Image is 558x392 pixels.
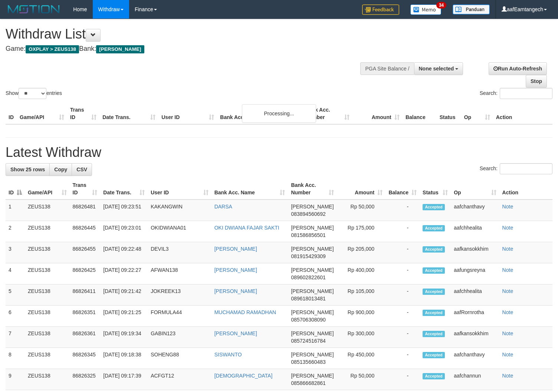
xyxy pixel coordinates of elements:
th: Action [499,178,552,200]
a: DARSA [214,204,232,210]
img: panduan.png [453,4,490,14]
h1: Latest Withdraw [6,145,552,160]
td: KAKANGWIN [148,200,211,221]
td: 86826481 [70,200,101,221]
a: Note [502,373,513,379]
td: aafchannun [451,369,499,390]
span: Copy 089618013481 to clipboard [291,296,325,302]
span: Copy 085706308090 to clipboard [291,317,325,323]
span: Copy [54,167,67,172]
th: Amount: activate to sort column ascending [337,178,386,200]
td: ZEUS138 [25,221,70,242]
td: FORMULA44 [148,306,211,327]
a: [DEMOGRAPHIC_DATA] [214,373,273,379]
a: Show 25 rows [6,163,50,176]
td: 86826445 [70,221,101,242]
td: aafchanthavy [451,348,499,369]
td: [DATE] 09:19:34 [100,327,148,348]
td: AFWAN138 [148,263,211,284]
td: 86826455 [70,242,101,263]
td: - [385,369,420,390]
span: Accepted [423,204,445,210]
td: Rp 450,000 [337,348,386,369]
span: [PERSON_NAME] [291,288,334,294]
td: 6 [6,306,25,327]
th: Date Trans.: activate to sort column ascending [100,178,148,200]
a: CSV [72,163,92,176]
td: Rp 105,000 [337,284,386,306]
span: Accepted [423,373,445,379]
td: ZEUS138 [25,369,70,390]
span: 34 [436,2,446,9]
th: ID [6,103,17,124]
td: Rp 50,000 [337,369,386,390]
td: SOHENG88 [148,348,211,369]
td: - [385,284,420,306]
a: Note [502,204,513,210]
a: Stop [526,75,547,88]
span: Accepted [423,352,445,358]
span: None selected [419,66,454,72]
td: 9 [6,369,25,390]
label: Search: [480,163,552,174]
td: [DATE] 09:23:51 [100,200,148,221]
img: Button%20Memo.svg [410,4,442,15]
label: Search: [480,88,552,99]
td: ZEUS138 [25,242,70,263]
span: [PERSON_NAME] [291,309,334,315]
td: 86826345 [70,348,101,369]
td: JOKREEK13 [148,284,211,306]
td: aafchhealita [451,221,499,242]
td: ZEUS138 [25,327,70,348]
a: Note [502,225,513,231]
td: [DATE] 09:21:42 [100,284,148,306]
a: Note [502,246,513,252]
th: Game/API [17,103,67,124]
th: Bank Acc. Name [217,103,302,124]
span: Accepted [423,246,445,253]
td: - [385,200,420,221]
th: Balance: activate to sort column ascending [385,178,420,200]
th: Status [437,103,461,124]
td: [DATE] 09:23:01 [100,221,148,242]
h4: Game: Bank: [6,45,365,53]
span: [PERSON_NAME] [291,267,334,273]
td: Rp 175,000 [337,221,386,242]
td: ZEUS138 [25,263,70,284]
span: Copy 085866682861 to clipboard [291,380,325,386]
span: [PERSON_NAME] [291,204,334,210]
td: 5 [6,284,25,306]
span: Copy 081586856501 to clipboard [291,232,325,238]
th: User ID: activate to sort column ascending [148,178,211,200]
td: - [385,242,420,263]
td: - [385,263,420,284]
span: Copy 089602822601 to clipboard [291,274,325,280]
span: [PERSON_NAME] [291,352,334,358]
th: ID: activate to sort column descending [6,178,25,200]
span: [PERSON_NAME] [291,373,334,379]
th: Trans ID [67,103,99,124]
a: [PERSON_NAME] [214,288,257,294]
a: Note [502,288,513,294]
span: [PERSON_NAME] [291,330,334,336]
td: Rp 400,000 [337,263,386,284]
a: MUCHAMAD RAMADHAN [214,309,276,315]
span: Accepted [423,310,445,316]
th: Bank Acc. Number [302,103,352,124]
td: Rp 50,000 [337,200,386,221]
td: [DATE] 09:22:48 [100,242,148,263]
td: 8 [6,348,25,369]
th: Bank Acc. Name: activate to sort column ascending [211,178,288,200]
label: Show entries [6,88,62,99]
span: Copy 083894560692 to clipboard [291,211,325,217]
td: Rp 205,000 [337,242,386,263]
span: Accepted [423,267,445,274]
a: Note [502,352,513,358]
th: Bank Acc. Number: activate to sort column ascending [288,178,337,200]
span: Accepted [423,225,445,231]
span: Accepted [423,331,445,337]
button: None selected [414,62,463,75]
span: Accepted [423,289,445,295]
td: aafungsreyna [451,263,499,284]
span: [PERSON_NAME] [291,225,334,231]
